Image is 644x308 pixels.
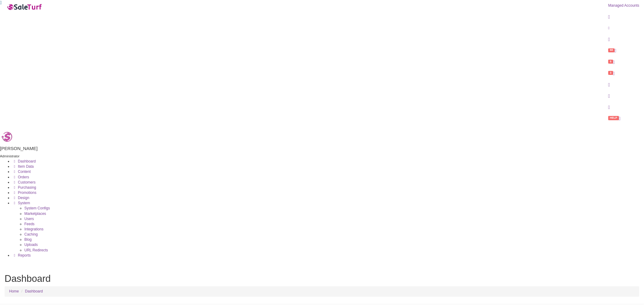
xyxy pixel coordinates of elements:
a: Users [24,217,34,221]
span: Content [18,170,31,174]
a: Dashboard [12,159,36,163]
span: Promotions [18,191,37,195]
span: HELP [608,116,619,120]
a: Integrations [24,227,44,231]
img: SaleTurf [6,3,43,11]
span: Dashboard [18,159,36,163]
span: Reports [18,253,31,257]
a: Feeds [24,222,34,226]
a: Home [9,289,19,293]
a: Uploads [24,243,38,247]
a: System Configs [24,206,50,210]
span: Orders [18,175,29,179]
span: System [18,201,30,205]
a: Blog [24,237,32,242]
a: Caching [24,232,38,236]
span: Customers [18,180,36,184]
span: 3 [608,71,613,75]
span: Item Data [18,164,34,169]
a: HELP [604,113,644,124]
a: Marketplaces [24,212,46,216]
span: Design [18,196,29,200]
a: URL Redirects [24,248,48,252]
span: 5 [608,60,613,64]
h1: Dashboard [5,274,639,284]
span: Purchasing [18,185,36,190]
a: Dashboard [25,289,43,293]
span: 68 [608,48,615,52]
